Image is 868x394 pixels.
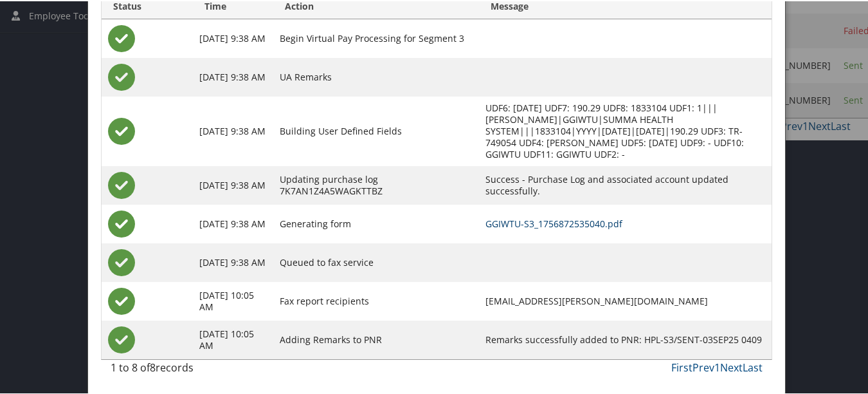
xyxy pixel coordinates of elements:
a: Last [743,359,763,373]
td: Success - Purchase Log and associated account updated successfully. [479,165,772,203]
a: GGIWTU-S3_1756872535040.pdf [485,216,622,229]
td: [DATE] 9:38 AM [193,165,273,203]
td: [DATE] 9:38 AM [193,95,273,165]
td: [DATE] 9:38 AM [193,18,273,57]
td: [EMAIL_ADDRESS][PERSON_NAME][DOMAIN_NAME] [479,281,772,319]
td: [DATE] 10:05 AM [193,281,273,319]
td: Fax report recipients [273,281,479,319]
a: Next [720,359,743,373]
td: UA Remarks [273,57,479,95]
span: 8 [150,359,156,373]
td: Generating form [273,203,479,242]
td: [DATE] 9:38 AM [193,242,273,281]
td: UDF6: [DATE] UDF7: 190.29 UDF8: 1833104 UDF1: 1|||[PERSON_NAME]|GGIWTU|SUMMA HEALTH SYSTEM|||1833... [479,95,772,165]
td: Updating purchase log 7K7AN1Z4A5WAGKTTBZ [273,165,479,203]
td: Building User Defined Fields [273,95,479,165]
a: Prev [692,359,714,373]
a: 1 [714,359,720,373]
div: 1 to 8 of records [111,359,259,380]
td: [DATE] 10:05 AM [193,319,273,358]
td: Adding Remarks to PNR [273,319,479,358]
td: [DATE] 9:38 AM [193,203,273,242]
td: Remarks successfully added to PNR: HPL-S3/SENT-03SEP25 0409 [479,319,772,358]
td: Begin Virtual Pay Processing for Segment 3 [273,18,479,57]
a: First [671,359,692,373]
td: [DATE] 9:38 AM [193,57,273,95]
td: Queued to fax service [273,242,479,281]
